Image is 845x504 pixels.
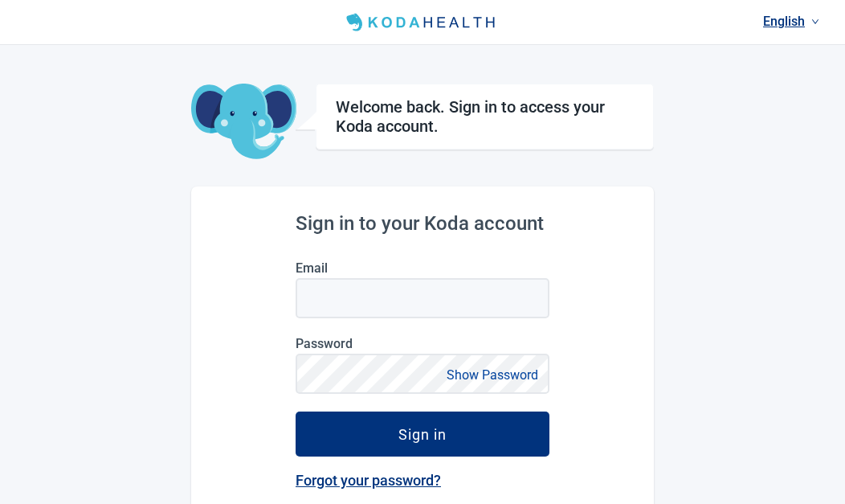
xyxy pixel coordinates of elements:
[340,10,505,35] img: Koda Health
[296,212,549,235] h2: Sign in to your Koda account
[757,8,826,35] a: Current language: English
[296,412,549,457] button: Sign in
[296,472,441,489] a: Forgot your password?
[296,336,549,351] label: Password
[442,364,543,386] button: Show Password
[811,18,819,26] span: down
[191,84,296,161] img: Koda Elephant
[296,260,549,276] label: Email
[336,97,634,136] h1: Welcome back. Sign in to access your Koda account.
[398,426,447,442] div: Sign in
